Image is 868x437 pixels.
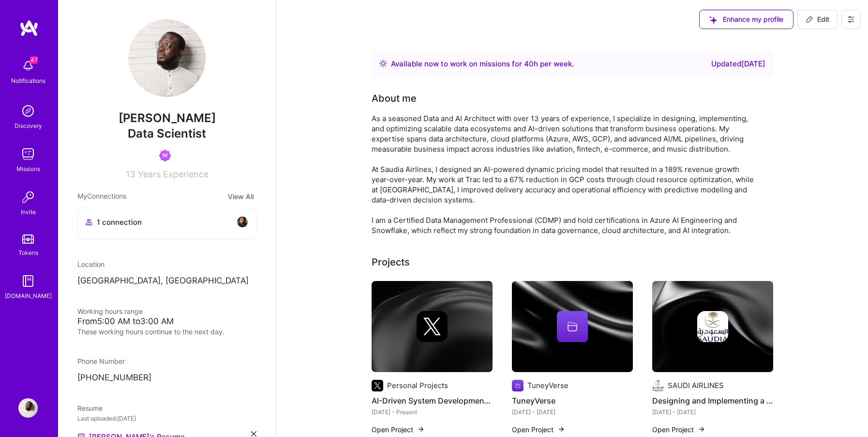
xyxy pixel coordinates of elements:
[237,216,248,228] img: avatar
[417,425,425,433] img: arrow-right
[138,169,209,179] span: Years Experience
[77,357,125,365] span: Phone Number
[251,431,256,437] i: icon Close
[77,275,256,287] p: [GEOGRAPHIC_DATA], [GEOGRAPHIC_DATA]
[512,407,633,417] div: [DATE] - [DATE]
[30,56,38,64] span: 47
[18,398,38,418] img: User Avatar
[5,291,52,301] div: [DOMAIN_NAME]
[372,281,493,372] img: cover
[27,16,47,23] div: v 4.0.25
[50,57,71,63] div: Domain
[39,56,47,64] img: tab_domain_overview_orange.svg
[16,398,40,418] a: User Avatar
[652,394,773,407] h4: Designing and Implementing a Scalable Data Warehouse for Saudia Airlines Marketing Department
[372,255,410,269] div: Projects
[387,380,448,390] div: Personal Projects
[77,307,143,315] span: Working hours range
[77,316,256,327] div: From 5:00 AM to 3:00 AM
[97,217,142,227] span: 1 connection
[77,413,256,423] div: Last uploaded: [DATE]
[105,57,167,63] div: Keywords nach Traffic
[18,248,38,258] div: Tokens
[15,25,23,33] img: website_grey.svg
[11,76,45,86] div: Notifications
[512,380,524,391] img: Company logo
[77,259,256,269] div: Location
[512,394,633,407] h4: TuneyVerse
[527,380,569,390] div: TuneyVerse
[372,91,417,106] div: About me
[652,407,773,417] div: [DATE] - [DATE]
[128,19,206,97] img: User Avatar
[379,60,387,67] img: Availability
[77,327,256,337] div: These working hours continue to the next day.
[77,111,256,125] span: [PERSON_NAME]
[18,56,38,76] img: bell
[128,126,206,140] span: Data Scientist
[18,101,38,121] img: discovery
[652,424,705,435] button: Open Project
[697,311,728,342] img: Company logo
[557,425,565,433] img: arrow-right
[524,59,534,68] span: 40
[652,281,773,372] img: cover
[19,19,39,37] img: logo
[77,372,256,384] p: [PHONE_NUMBER]
[86,218,93,226] i: icon Collaborator
[372,407,493,417] div: [DATE] - Present
[699,10,793,29] button: Enhance my profile
[512,424,565,435] button: Open Project
[21,207,36,217] div: Invite
[698,425,705,433] img: arrow-right
[25,25,106,33] div: Domain: [DOMAIN_NAME]
[372,394,493,407] h4: AI-Driven System Development for Content Management
[372,424,425,435] button: Open Project
[372,113,759,235] div: As a seasoned Data and AI Architect with over 13 years of experience, I specialize in designing, ...
[77,208,256,240] button: 1 connectionavatar
[15,16,23,23] img: logo_orange.svg
[22,234,34,244] img: tokens
[668,380,724,390] div: SAUDI AIRLINES
[126,169,135,179] span: 13
[797,10,838,29] button: Edit
[94,56,102,64] img: tab_keywords_by_traffic_grey.svg
[372,380,383,391] img: Company logo
[709,15,783,24] span: Enhance my profile
[159,150,171,161] img: Been on Mission
[18,187,38,207] img: Invite
[806,15,829,24] span: Edit
[18,271,38,291] img: guide book
[709,16,717,24] i: icon SuggestedTeams
[417,311,448,342] img: Company logo
[512,281,633,372] img: cover
[711,58,765,70] div: Updated [DATE]
[18,144,38,164] img: teamwork
[391,58,574,70] div: Available now to work on missions for h per week .
[77,191,126,202] span: My Connections
[77,404,103,412] span: Resume
[225,191,256,202] button: View All
[15,121,42,131] div: Discovery
[16,164,40,174] div: Missions
[652,380,664,391] img: Company logo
